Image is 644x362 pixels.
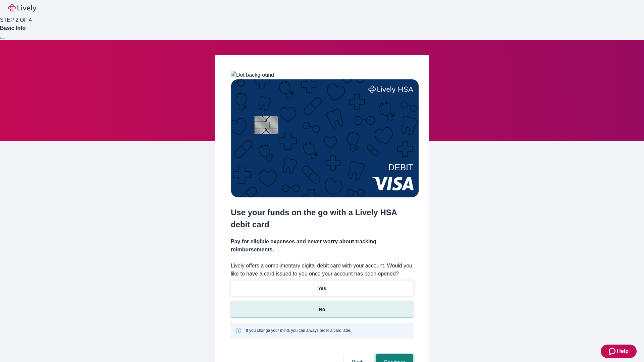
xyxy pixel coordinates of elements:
img: Dot background [231,71,274,79]
h4: Pay for eligible expenses and never worry about tracking reimbursements. [231,238,413,254]
p: Yes [318,285,326,292]
svg: Zendesk support icon [609,347,617,355]
img: Debit card [231,79,419,197]
button: Zendesk support iconHelp [601,345,637,358]
span: If you change your mind, you can always order a card later. [246,327,351,334]
img: Lively [8,4,36,12]
label: Lively offers a complimentary digital debit card with your account. Would you like to have a card... [231,262,413,278]
button: No [231,302,413,317]
button: Yes [231,281,413,296]
p: No [319,306,325,313]
h2: Use your funds on the go with a Lively HSA debit card [231,206,413,231]
span: Help [617,347,629,355]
